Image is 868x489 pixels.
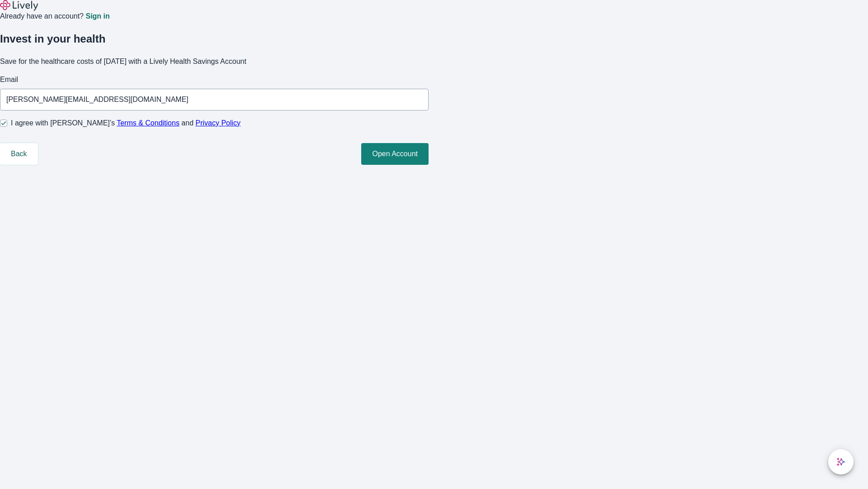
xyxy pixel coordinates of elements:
a: Sign in [85,13,109,20]
button: Open Account [361,143,429,165]
a: Terms & Conditions [117,119,179,127]
svg: Lively AI Assistant [836,457,845,466]
span: I agree with [PERSON_NAME]’s and [11,118,241,129]
a: Privacy Policy [196,119,241,127]
button: chat [828,449,854,475]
